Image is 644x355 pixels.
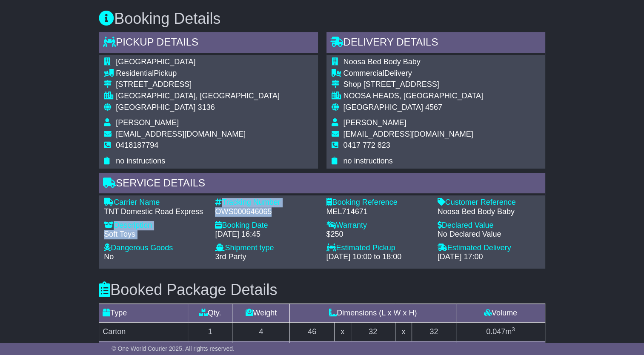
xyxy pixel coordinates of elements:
[438,221,540,230] div: Declared Value
[438,243,540,253] div: Estimated Delivery
[215,221,318,230] div: Booking Date
[104,243,206,253] div: Dangerous Goods
[326,221,429,230] div: Warranty
[116,157,165,165] span: no instructions
[116,103,195,112] span: [GEOGRAPHIC_DATA]
[104,221,206,230] div: Description
[343,157,393,165] span: no instructions
[343,118,406,127] span: [PERSON_NAME]
[326,207,429,217] div: MEL714671
[326,252,429,262] div: [DATE] 10:00 to 18:00
[104,230,206,239] div: Soft Toys
[116,69,154,77] span: Residential
[343,57,421,66] span: Noosa Bed Body Baby
[104,252,114,261] span: No
[104,207,206,217] div: TNT Domestic Road Express
[188,303,232,322] td: Qty.
[99,303,188,322] td: Type
[112,345,235,352] span: © One World Courier 2025. All rights reserved.
[438,207,540,217] div: Noosa Bed Body Baby
[412,322,456,341] td: 32
[99,173,545,196] div: Service Details
[438,198,540,207] div: Customer Reference
[215,230,318,239] div: [DATE] 16:45
[395,322,412,341] td: x
[343,92,483,101] div: NOOSA HEADS, [GEOGRAPHIC_DATA]
[486,327,505,336] span: 0.047
[116,57,195,66] span: [GEOGRAPHIC_DATA]
[215,252,246,261] span: 3rd Party
[343,141,390,149] span: 0417 772 823
[351,322,395,341] td: 32
[438,252,540,262] div: [DATE] 17:00
[215,207,318,217] div: OWS000646065
[343,80,483,89] div: Shop [STREET_ADDRESS]
[343,69,384,77] span: Commercial
[512,326,515,332] sup: 3
[99,10,545,27] h3: Booking Details
[232,322,290,341] td: 4
[116,130,246,138] span: [EMAIL_ADDRESS][DOMAIN_NAME]
[116,92,280,101] div: [GEOGRAPHIC_DATA], [GEOGRAPHIC_DATA]
[456,303,545,322] td: Volume
[334,322,351,341] td: x
[326,243,429,253] div: Estimated Pickup
[116,80,280,89] div: [STREET_ADDRESS]
[290,322,334,341] td: 46
[343,130,473,138] span: [EMAIL_ADDRESS][DOMAIN_NAME]
[326,32,545,55] div: Delivery Details
[116,141,158,149] span: 0418187794
[215,243,318,253] div: Shipment type
[99,32,318,55] div: Pickup Details
[188,322,232,341] td: 1
[343,103,423,112] span: [GEOGRAPHIC_DATA]
[99,281,545,298] h3: Booked Package Details
[456,322,545,341] td: m
[198,103,215,112] span: 3136
[116,69,280,78] div: Pickup
[232,303,290,322] td: Weight
[343,69,483,78] div: Delivery
[438,230,540,239] div: No Declared Value
[326,230,429,239] div: $250
[104,198,206,207] div: Carrier Name
[290,303,456,322] td: Dimensions (L x W x H)
[326,198,429,207] div: Booking Reference
[425,103,442,112] span: 4567
[215,198,318,207] div: Tracking Number
[116,118,179,127] span: [PERSON_NAME]
[99,322,188,341] td: Carton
